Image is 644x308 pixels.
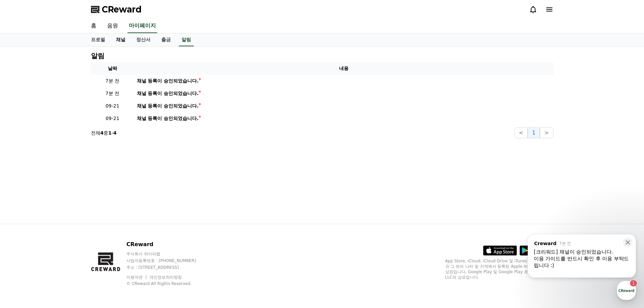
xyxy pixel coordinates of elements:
[127,19,157,33] a: 마이페이지
[179,33,194,46] a: 알림
[94,90,132,97] p: 7분 전
[126,265,209,270] p: 주소 : [STREET_ADDRESS]
[100,130,104,136] strong: 4
[21,224,25,230] span: 홈
[87,214,130,231] a: 설정
[528,127,540,138] button: 1
[86,33,111,46] a: 프로필
[91,129,117,136] p: 전체 중 -
[2,214,45,231] a: 홈
[111,33,131,46] a: 채널
[91,62,134,75] th: 날짜
[131,33,156,46] a: 정산서
[134,62,553,75] th: 내용
[104,224,113,230] span: 설정
[137,90,199,97] div: 채널 등록이 승인되었습니다.
[126,258,209,263] p: 사업자등록번호 : [PHONE_NUMBER]
[126,251,209,257] p: 주식회사 와이피랩
[86,19,102,33] a: 홈
[94,102,132,110] p: 09-21
[126,281,209,286] p: © CReward All Rights Reserved.
[137,102,199,110] div: 채널 등록이 승인되었습니다.
[45,214,87,231] a: 1대화
[137,115,199,122] div: 채널 등록이 승인되었습니다.
[102,19,123,33] a: 음원
[113,130,117,136] strong: 4
[126,275,148,280] a: 이용약관
[94,115,132,122] p: 09-21
[102,4,142,15] span: CReward
[156,33,176,46] a: 출금
[91,4,142,15] a: CReward
[515,127,528,138] button: <
[62,225,70,230] span: 대화
[137,77,199,85] div: 채널 등록이 승인되었습니다.
[69,214,71,219] span: 1
[91,52,104,60] h4: 알림
[126,240,209,248] p: CReward
[149,275,182,280] a: 개인정보처리방침
[108,130,112,136] strong: 1
[445,258,553,280] p: App Store, iCloud, iCloud Drive 및 iTunes Store는 미국과 그 밖의 나라 및 지역에서 등록된 Apple Inc.의 서비스 상표입니다. Goo...
[540,127,553,138] button: >
[94,77,132,85] p: 7분 전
